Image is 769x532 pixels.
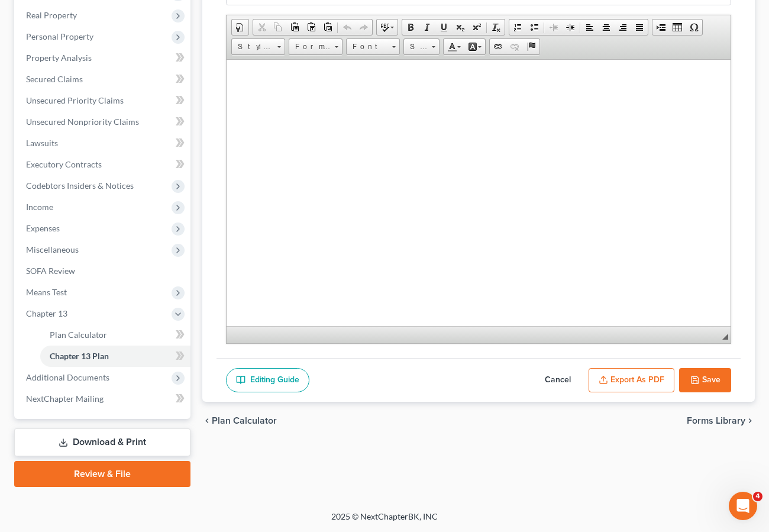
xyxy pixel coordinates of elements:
[435,20,452,35] a: Underline
[523,39,539,54] a: Anchor
[26,308,67,318] span: Chapter 13
[202,416,277,425] button: chevron_left Plan Calculator
[669,20,686,35] a: Table
[346,38,400,55] a: Font
[419,20,435,35] a: Italic
[303,20,319,35] a: Paste as plain text
[686,20,702,35] a: Insert Special Character
[615,20,631,35] a: Align Right
[402,20,419,35] a: Bold
[356,20,372,35] a: Redo
[289,38,343,55] a: Format
[50,330,107,340] span: Plan Calculator
[50,351,109,361] span: Chapter 13 Plan
[444,39,464,54] a: Text Color
[40,346,190,367] a: Chapter 13 Plan
[17,260,190,282] a: SOFA Review
[589,368,674,393] button: Export as PDF
[377,20,398,35] a: Spell Checker
[26,244,79,254] span: Miscellaneous
[26,74,83,84] span: Secured Claims
[488,20,505,35] a: Remove Format
[403,38,440,55] a: Size
[26,287,67,297] span: Means Test
[464,39,485,54] a: Background Color
[652,20,669,35] a: Insert Page Break for Printing
[745,416,755,425] i: chevron_right
[14,428,190,456] a: Download & Print
[253,20,270,35] a: Cut
[404,39,428,54] span: Size
[506,39,523,54] a: Unlink
[26,117,139,127] span: Unsecured Nonpriority Claims
[17,133,190,154] a: Lawsuits
[722,334,728,340] span: Resize
[17,47,190,69] a: Property Analysis
[26,372,109,382] span: Additional Documents
[17,388,190,410] a: NextChapter Mailing
[26,10,77,20] span: Real Property
[26,138,58,148] span: Lawsuits
[26,31,93,41] span: Personal Property
[26,266,75,276] span: SOFA Review
[598,20,615,35] a: Center
[26,223,60,233] span: Expenses
[687,416,755,425] button: Forms Library chevron_right
[26,159,102,169] span: Executory Contracts
[347,39,388,54] span: Font
[490,39,506,54] a: Link
[17,90,190,111] a: Unsecured Priority Claims
[232,39,273,54] span: Styles
[26,95,124,105] span: Unsecured Priority Claims
[581,20,598,35] a: Align Left
[679,368,731,393] button: Save
[753,492,762,501] span: 4
[47,511,722,532] div: 2025 © NextChapterBK, INC
[532,368,584,393] button: Cancel
[270,20,286,35] a: Copy
[526,20,542,35] a: Insert/Remove Bulleted List
[26,180,134,191] span: Codebtors Insiders & Notices
[468,20,485,35] a: Superscript
[17,69,190,90] a: Secured Claims
[286,20,303,35] a: Paste
[26,53,92,63] span: Property Analysis
[202,416,212,425] i: chevron_left
[227,60,731,326] iframe: Rich Text Editor, document-ckeditor
[509,20,526,35] a: Insert/Remove Numbered List
[14,461,190,487] a: Review & File
[729,492,757,520] iframe: Intercom live chat
[452,20,468,35] a: Subscript
[319,20,336,35] a: Paste from Word
[687,416,745,425] span: Forms Library
[232,20,248,35] a: Document Properties
[631,20,648,35] a: Justify
[226,368,309,393] a: Editing Guide
[545,20,562,35] a: Decrease Indent
[26,202,53,212] span: Income
[289,39,331,54] span: Format
[212,416,277,425] span: Plan Calculator
[26,394,104,404] span: NextChapter Mailing
[17,154,190,175] a: Executory Contracts
[17,111,190,133] a: Unsecured Nonpriority Claims
[339,20,356,35] a: Undo
[40,324,190,346] a: Plan Calculator
[562,20,579,35] a: Increase Indent
[231,38,285,55] a: Styles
